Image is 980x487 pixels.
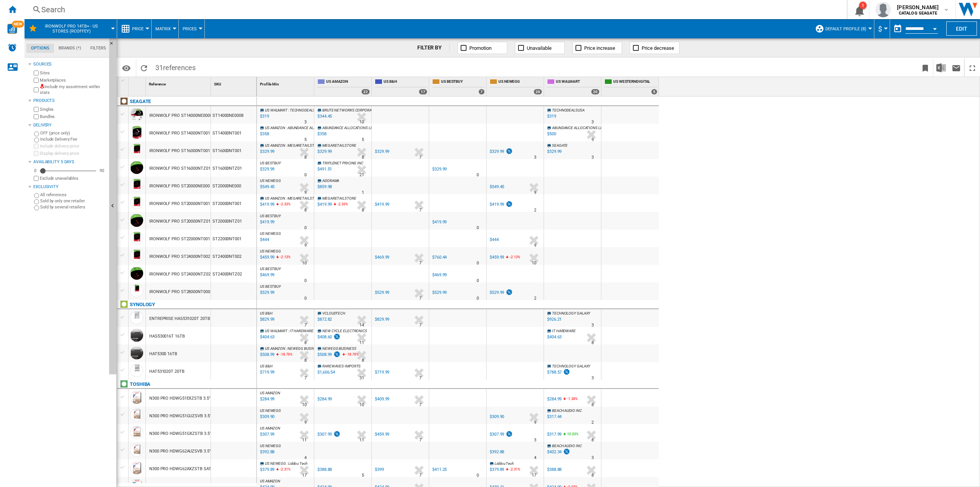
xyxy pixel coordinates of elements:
[431,254,447,261] div: $760.44
[34,78,39,83] input: Marketplaces
[874,19,890,38] md-menu: Currency
[547,397,562,402] div: $284.99
[304,154,307,161] div: Delivery Time : 8 days
[304,171,307,179] div: Delivery Time : 0 day
[505,201,513,207] img: promotionV3.png
[211,124,256,141] div: ST14000NT001
[211,106,256,124] div: ST14000NE0008
[417,44,450,52] div: FILTER BY
[374,289,389,297] div: $529.99
[152,59,199,75] span: 31
[34,151,39,156] input: Display delivery price
[288,108,322,112] span: : TECHNODEALSUSA
[259,218,274,226] div: Last updated : Sunday, 5 October 2025 18:07
[40,198,106,204] label: Sold by only one retailer
[546,395,562,403] div: $284.99
[375,255,389,260] div: $469.99
[890,21,905,36] button: md-calendar
[505,148,513,154] img: promotionV3.png
[490,432,504,437] div: $307.99
[431,466,447,474] div: $411.25
[322,143,356,148] span: MEGARETAILSTORE
[86,44,111,53] md-tab-item: Filters
[41,19,110,38] button: IronWolf Pro 14TB+ - US Stores (rcoffey)
[490,184,504,189] div: $549.45
[878,19,886,38] button: $
[316,77,371,96] div: US AMAZON 22 offers sold by US AMAZON
[211,141,256,159] div: ST16000NT001
[119,61,134,75] button: Options
[317,131,327,136] div: $358
[825,19,870,38] button: Default profile (8)
[183,26,197,31] span: Prices
[265,108,287,112] span: US WALMART
[279,201,284,210] i: %
[375,370,389,375] div: $719.99
[317,432,332,437] div: $307.99
[34,71,39,75] input: Sites
[546,431,562,438] div: $317.99
[34,205,39,210] input: Sold by several retailers
[149,160,221,177] div: IRONWOLF PRO ST16000NTZ01 16TB
[121,19,147,38] div: Price
[488,431,513,438] div: $307.99
[547,370,562,375] div: $788.57
[374,148,389,156] div: $329.99
[936,63,946,72] img: excel-24x24.png
[419,207,421,214] div: Delivery Time : 7 days
[441,79,485,85] span: US BESTBUY
[547,414,562,419] div: $317.44
[163,64,196,72] span: references
[33,122,106,128] div: Delivery
[7,24,17,34] img: wise-card.svg
[432,290,447,295] div: $529.99
[149,213,221,230] div: IRONWOLF PRO ST20000NTZ01 ‎20TB
[34,176,39,181] input: Display delivery price
[361,89,370,95] div: 22 offers sold by US AMAZON
[546,413,562,421] div: $317.44
[375,290,389,295] div: $529.99
[322,196,356,200] span: MEGARETAILSTORE
[40,175,106,181] label: Exclude unavailables
[260,214,281,218] span: US BESTBUY
[374,201,389,208] div: $419.99
[859,2,867,9] div: 1
[572,42,622,54] button: Price increase
[488,183,504,191] div: $549.45
[875,2,891,17] img: profile.jpg
[477,171,479,179] div: Delivery Time : 0 day
[946,21,977,36] button: Edit
[477,224,479,232] div: Delivery Time : 0 day
[259,148,274,156] div: Last updated : Monday, 6 October 2025 01:37
[642,45,674,51] span: Price decrease
[41,24,102,34] span: IronWolf Pro 14TB+ - US Stores (rcoffey)
[317,397,332,402] div: $284.99
[322,126,375,130] span: ABUNDANCE ALLOCATIONS LLC
[317,370,335,375] div: $1,606.54
[547,131,556,136] div: $500
[316,466,332,474] div: $388.88
[317,467,332,472] div: $388.88
[109,38,118,52] button: Hide
[40,192,106,198] label: All references
[563,369,570,375] img: promotionV3.png
[155,19,175,38] button: Matrix
[40,143,106,149] label: Include delivery price
[431,218,447,226] div: $419.99
[259,236,269,244] div: Last updated : Monday, 6 October 2025 07:19
[130,77,145,89] div: Sort None
[375,317,389,322] div: $829.99
[333,431,341,437] img: promotionV3.png
[259,166,274,173] div: Last updated : Sunday, 5 October 2025 18:07
[490,467,504,472] div: $379.89
[534,89,542,95] div: 20 offers sold by US NEWEGG
[432,220,447,225] div: $419.99
[490,237,499,242] div: $444
[333,333,341,340] img: promotionV3.png
[147,77,211,89] div: Reference Sort None
[32,168,38,174] div: 0
[40,77,106,83] label: Marketplaces
[432,255,447,260] div: $760.44
[33,61,106,67] div: Sources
